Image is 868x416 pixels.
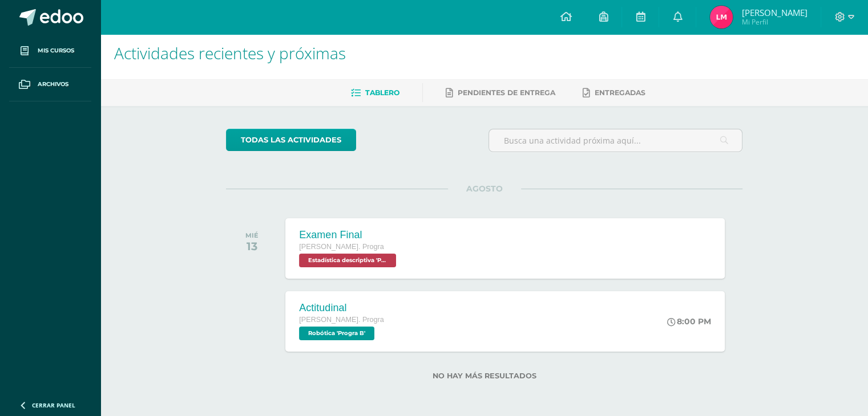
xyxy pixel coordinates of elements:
[9,68,91,101] a: Archivos
[667,316,711,327] div: 8:00 PM
[299,302,383,314] div: Actitudinal
[448,183,521,194] span: AGOSTO
[38,80,68,89] span: Archivos
[595,88,645,97] span: Entregadas
[299,254,396,267] span: Estadística descriptiva 'Progra B'
[9,34,91,68] a: Mis cursos
[458,88,555,97] span: Pendientes de entrega
[741,17,807,27] span: Mi Perfil
[741,7,807,18] span: [PERSON_NAME]
[299,243,383,251] span: [PERSON_NAME]. Progra
[299,229,399,241] div: Examen Final
[299,316,383,324] span: [PERSON_NAME]. Progra
[245,239,259,253] div: 13
[365,88,399,97] span: Tablero
[32,401,75,409] span: Cerrar panel
[489,129,742,152] input: Busca una actividad próxima aquí...
[351,84,399,102] a: Tablero
[226,372,742,380] label: No hay más resultados
[245,231,259,239] div: MIÉ
[38,46,74,55] span: Mis cursos
[710,6,733,28] img: 6956da7f3a373973a26dff1914efb300.png
[226,129,356,151] a: todas las Actividades
[583,84,645,102] a: Entregadas
[446,84,555,102] a: Pendientes de entrega
[114,42,346,64] span: Actividades recientes y próximas
[299,327,374,340] span: Robótica 'Progra B'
